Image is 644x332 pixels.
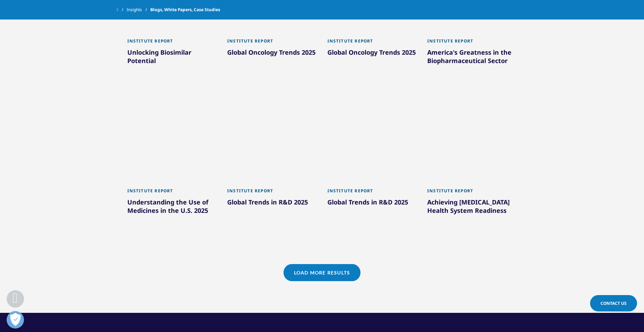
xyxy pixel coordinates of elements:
[227,198,317,209] div: Global Trends in R&D 2025
[427,38,517,48] div: Institute Report
[327,34,417,104] a: Institute Report Global Oncology Trends 2025
[227,184,317,224] a: Institute Report Global Trends in R&D 2025
[427,188,517,198] div: Institute Report
[127,3,150,16] a: Insights
[227,38,317,48] div: Institute Report
[227,188,317,198] div: Institute Report
[327,198,417,209] div: Global Trends in R&D 2025
[427,34,517,83] a: Institute Report America's Greatness in the Biopharmaceutical Sector
[327,38,417,48] div: Institute Report
[227,34,317,74] a: Institute Report Global Oncology Trends 2025
[227,48,317,59] div: Global Oncology Trends 2025
[127,48,217,68] div: Unlocking Biosimilar Potential
[7,311,24,329] button: Открыть настройки
[127,188,217,198] div: Institute Report
[427,48,517,68] div: America's Greatness in the Biopharmaceutical Sector
[327,48,417,59] div: Global Oncology Trends 2025
[327,188,417,198] div: Institute Report
[427,198,517,217] div: Achieving [MEDICAL_DATA] Health System Readiness
[127,38,217,48] div: Institute Report
[127,184,217,232] a: Institute Report Understanding the Use of Medicines in the U.S. 2025
[590,295,637,311] a: Contact Us
[127,34,217,83] a: Institute Report Unlocking Biosimilar Potential
[150,3,220,16] span: Blogs, White Papers, Case Studies
[427,184,517,232] a: Institute Report Achieving [MEDICAL_DATA] Health System Readiness
[327,184,417,254] a: Institute Report Global Trends in R&D 2025
[601,300,627,306] span: Contact Us
[127,198,217,217] div: Understanding the Use of Medicines in the U.S. 2025
[284,264,360,281] a: Load More Results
